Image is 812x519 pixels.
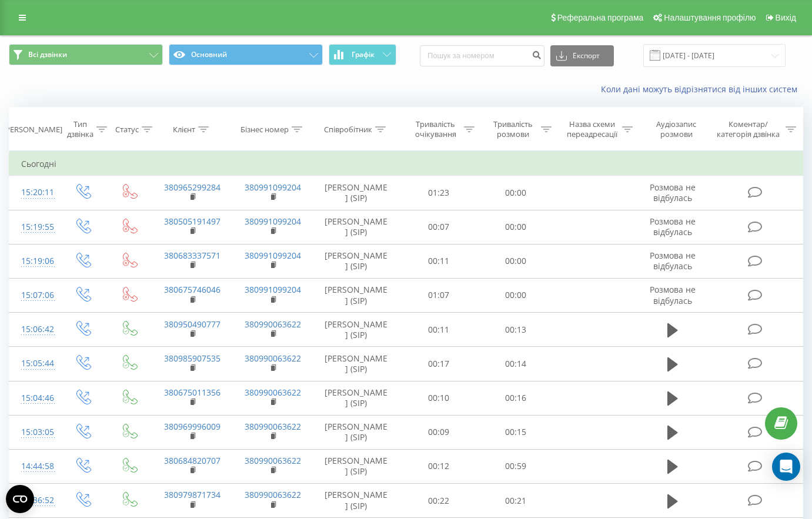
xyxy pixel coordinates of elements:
td: 01:07 [400,278,477,312]
td: [PERSON_NAME] (SIP) [313,244,400,278]
a: 380990063622 [245,319,301,330]
div: 15:05:44 [21,352,47,375]
td: 00:07 [400,210,477,244]
span: Розмова не відбулась [650,216,696,237]
a: 380684820707 [164,455,220,466]
td: 00:17 [400,347,477,381]
td: 00:16 [477,381,554,415]
div: Тривалість розмови [488,119,539,139]
div: Співробітник [324,125,372,135]
td: 00:12 [400,449,477,483]
a: 380991099204 [245,216,301,227]
span: Налаштування профілю [664,13,756,22]
button: Графік [329,44,396,65]
div: 15:04:46 [21,387,47,410]
button: Open CMP widget [6,485,34,513]
div: 15:20:11 [21,181,47,204]
td: 00:15 [477,415,554,449]
span: Всі дзвінки [28,50,67,59]
span: Розмова не відбулась [650,182,696,203]
a: 380675011356 [164,387,220,398]
div: Бізнес номер [240,125,289,135]
td: 00:00 [477,210,554,244]
td: 00:59 [477,449,554,483]
td: 00:11 [400,313,477,347]
td: [PERSON_NAME] (SIP) [313,484,400,518]
div: 15:19:55 [21,216,47,239]
td: 00:11 [400,244,477,278]
td: 00:14 [477,347,554,381]
a: 380965299284 [164,182,220,193]
td: 00:00 [477,176,554,210]
a: 380990063622 [245,455,301,466]
a: 380683337571 [164,250,220,261]
div: 15:03:05 [21,421,47,444]
a: 380950490777 [164,319,220,330]
td: 01:23 [400,176,477,210]
span: Вихід [776,13,796,22]
td: [PERSON_NAME] (SIP) [313,415,400,449]
span: Графік [352,51,375,59]
td: Сьогодні [9,152,803,176]
span: Реферальна програма [557,13,644,22]
a: 380675746046 [164,284,220,295]
button: Основний [169,44,323,65]
td: 00:13 [477,313,554,347]
a: 380969996009 [164,421,220,432]
td: [PERSON_NAME] (SIP) [313,210,400,244]
td: 00:00 [477,278,554,312]
td: [PERSON_NAME] (SIP) [313,278,400,312]
td: 00:21 [477,484,554,518]
div: Тривалість очікування [410,119,461,139]
td: [PERSON_NAME] (SIP) [313,176,400,210]
a: 380990063622 [245,489,301,500]
div: Коментар/категорія дзвінка [714,119,783,139]
td: [PERSON_NAME] (SIP) [313,313,400,347]
td: [PERSON_NAME] (SIP) [313,381,400,415]
div: 14:44:58 [21,455,47,478]
div: 15:07:06 [21,284,47,307]
div: Клієнт [173,125,195,135]
td: 00:00 [477,244,554,278]
td: [PERSON_NAME] (SIP) [313,449,400,483]
a: 380990063622 [245,421,301,432]
button: Всі дзвінки [9,44,163,65]
a: 380990063622 [245,387,301,398]
a: 380991099204 [245,182,301,193]
div: Статус [115,125,139,135]
td: [PERSON_NAME] (SIP) [313,347,400,381]
div: 15:19:06 [21,250,47,273]
a: 380505191497 [164,216,220,227]
a: 380979871734 [164,489,220,500]
span: Розмова не відбулась [650,284,696,306]
input: Пошук за номером [420,45,544,66]
div: [PERSON_NAME] [3,125,62,135]
span: Розмова не відбулась [650,250,696,272]
a: 380985907535 [164,353,220,364]
div: 15:06:42 [21,318,47,341]
a: 380990063622 [245,353,301,364]
div: Назва схеми переадресації [565,119,619,139]
a: 380991099204 [245,284,301,295]
div: 14:36:52 [21,489,47,512]
div: Аудіозапис розмови [646,119,707,139]
div: Тип дзвінка [67,119,93,139]
td: 00:10 [400,381,477,415]
a: 380991099204 [245,250,301,261]
td: 00:22 [400,484,477,518]
a: Коли дані можуть відрізнятися вiд інших систем [601,83,803,95]
button: Експорт [550,45,614,66]
td: 00:09 [400,415,477,449]
div: Open Intercom Messenger [772,453,800,481]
